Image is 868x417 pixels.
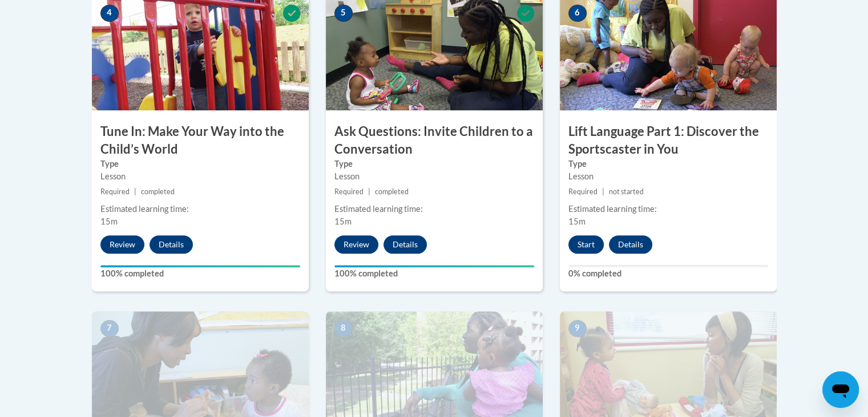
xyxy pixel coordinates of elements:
span: 9 [568,320,587,337]
button: Review [100,235,144,254]
button: Review [334,235,378,254]
span: | [368,187,370,196]
label: Type [568,158,768,170]
div: Estimated learning time: [100,203,300,215]
div: Estimated learning time: [334,203,534,215]
div: Lesson [334,170,534,183]
span: not started [609,187,644,196]
span: 15m [568,216,586,226]
label: 0% completed [568,267,768,280]
span: Required [568,187,597,196]
div: Estimated learning time: [568,203,768,215]
span: completed [141,187,175,196]
label: Type [100,158,300,170]
span: 4 [100,5,119,22]
span: 5 [334,5,353,22]
h3: Tune In: Make Your Way into the Child’s World [92,123,309,158]
label: 100% completed [100,267,300,280]
span: 15m [334,216,352,226]
button: Details [609,235,652,254]
label: Type [334,158,534,170]
button: Details [150,235,193,254]
div: Lesson [568,170,768,183]
button: Start [568,235,604,254]
label: 100% completed [334,267,534,280]
h3: Ask Questions: Invite Children to a Conversation [326,123,543,158]
span: Required [334,187,364,196]
span: 15m [100,216,118,226]
iframe: Button to launch messaging window [822,371,859,408]
div: Your progress [334,265,534,267]
h3: Lift Language Part 1: Discover the Sportscaster in You [560,123,777,158]
span: completed [375,187,409,196]
div: Lesson [100,170,300,183]
span: | [134,187,136,196]
span: 8 [334,320,353,337]
button: Details [383,235,427,254]
span: 7 [100,320,119,337]
span: Required [100,187,130,196]
div: Your progress [100,265,300,267]
span: | [602,187,604,196]
span: 6 [568,5,587,22]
